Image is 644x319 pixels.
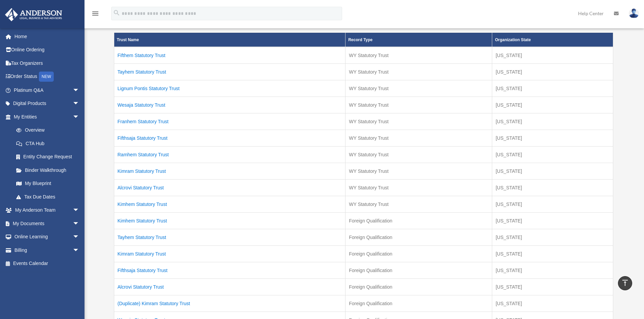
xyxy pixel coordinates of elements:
a: Tax Organizers [5,56,90,70]
td: [US_STATE] [492,245,613,262]
td: [US_STATE] [492,229,613,245]
td: Lignum Pontis Statutory Trust [114,80,345,97]
a: Entity Change Request [9,150,86,164]
td: Kimram Statutory Trust [114,245,345,262]
td: Kimhem Statutory Trust [114,212,345,229]
td: Alcrovi Statutory Trust [114,179,345,196]
td: Kimhem Statutory Trust [114,196,345,212]
a: Order StatusNEW [5,70,90,84]
td: WY Statutory Trust [345,163,492,179]
div: NEW [39,72,54,82]
td: [US_STATE] [492,47,613,64]
i: vertical_align_top [621,279,629,287]
td: [US_STATE] [492,97,613,113]
td: WY Statutory Trust [345,130,492,146]
td: [US_STATE] [492,212,613,229]
td: Tayhem Statutory Trust [114,63,345,80]
a: My Blueprint [9,177,86,190]
td: [US_STATE] [492,278,613,295]
a: Tax Due Dates [9,190,86,204]
a: Binder Walkthrough [9,163,86,177]
span: arrow_drop_down [73,243,86,257]
td: [US_STATE] [492,163,613,179]
td: WY Statutory Trust [345,179,492,196]
span: arrow_drop_down [73,230,86,244]
td: WY Statutory Trust [345,146,492,163]
td: [US_STATE] [492,196,613,212]
i: search [113,9,120,17]
th: Record Type [345,33,492,47]
td: [US_STATE] [492,130,613,146]
td: WY Statutory Trust [345,80,492,97]
td: Tayhem Statutory Trust [114,229,345,245]
td: WY Statutory Trust [345,63,492,80]
td: WY Statutory Trust [345,113,492,130]
td: [US_STATE] [492,146,613,163]
td: Kimram Statutory Trust [114,163,345,179]
span: arrow_drop_down [73,204,86,217]
td: [US_STATE] [492,80,613,97]
span: arrow_drop_down [73,110,86,124]
th: Trust Name [114,33,345,47]
td: WY Statutory Trust [345,196,492,212]
a: vertical_align_top [618,276,632,290]
td: [US_STATE] [492,295,613,312]
td: [US_STATE] [492,63,613,80]
a: Digital Productsarrow_drop_down [5,97,90,110]
td: Fifthsaja Statutory Trust [114,130,345,146]
td: [US_STATE] [492,262,613,278]
img: Anderson Advisors Platinum Portal [3,8,64,21]
td: Fifthsaja Statutory Trust [114,262,345,278]
td: Foreign Qualification [345,295,492,312]
span: arrow_drop_down [73,97,86,111]
td: WY Statutory Trust [345,47,492,64]
td: Wesaja Statutory Trust [114,97,345,113]
a: My Anderson Teamarrow_drop_down [5,204,90,217]
td: Alcrovi Statutory Trust [114,278,345,295]
td: Foreign Qualification [345,278,492,295]
td: Franhem Statutory Trust [114,113,345,130]
i: menu [91,9,99,18]
span: arrow_drop_down [73,217,86,231]
a: CTA Hub [9,137,86,150]
td: [US_STATE] [492,179,613,196]
a: My Documentsarrow_drop_down [5,217,90,230]
img: User Pic [629,8,639,18]
a: My Entitiesarrow_drop_down [5,110,86,124]
td: Foreign Qualification [345,245,492,262]
a: Overview [9,124,83,137]
td: WY Statutory Trust [345,97,492,113]
td: (Duplicate) Kimram Statutory Trust [114,295,345,312]
a: menu [91,12,99,18]
td: Foreign Qualification [345,212,492,229]
a: Events Calendar [5,257,90,270]
a: Platinum Q&Aarrow_drop_down [5,83,90,97]
a: Online Learningarrow_drop_down [5,230,90,244]
a: Online Ordering [5,43,90,57]
th: Organization State [492,33,613,47]
span: arrow_drop_down [73,83,86,97]
a: Home [5,30,90,43]
td: Fifthem Statutory Trust [114,47,345,64]
td: Foreign Qualification [345,262,492,278]
td: [US_STATE] [492,113,613,130]
td: Foreign Qualification [345,229,492,245]
td: Ramhem Statutory Trust [114,146,345,163]
a: Billingarrow_drop_down [5,243,90,257]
